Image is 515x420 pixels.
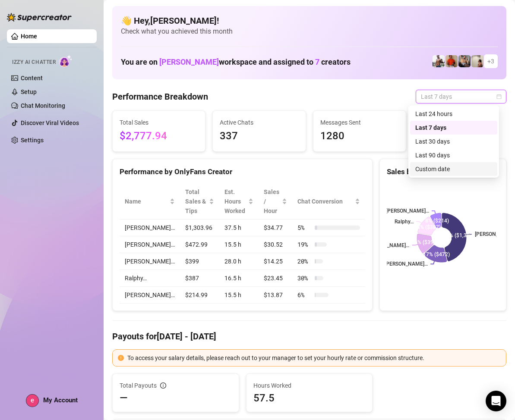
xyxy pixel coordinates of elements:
td: 28.0 h [219,253,259,270]
div: Custom date [415,164,492,174]
span: $2,777.94 [120,128,198,144]
span: 337 [220,128,298,144]
text: [PERSON_NAME]… [386,208,429,214]
a: Setup [21,88,37,95]
span: Total Sales [120,118,198,127]
span: 5 % [297,223,311,232]
td: $34.77 [259,219,292,236]
span: Total Payouts [120,381,157,390]
span: Check what you achieved this month [121,27,498,36]
th: Sales / Hour [259,184,292,219]
div: Custom date [410,162,497,176]
a: Settings [21,137,44,144]
div: Last 30 days [410,135,497,148]
div: Open Intercom Messenger [486,391,506,411]
div: To access your salary details, please reach out to your manager to set your hourly rate or commis... [127,353,501,363]
td: $1,303.96 [180,219,219,236]
div: Last 7 days [410,121,497,135]
span: Messages Sent [320,118,399,127]
img: AI Chatter [59,55,73,67]
div: Last 24 hours [415,109,492,119]
div: Sales by OnlyFans Creator [387,166,499,178]
div: Last 90 days [415,150,492,160]
td: [PERSON_NAME]… [120,236,180,253]
td: [PERSON_NAME]… [120,219,180,236]
div: Last 90 days [410,148,497,162]
span: exclamation-circle [118,355,124,361]
td: $23.45 [259,270,292,287]
td: 16.5 h [219,270,259,287]
span: + 3 [487,56,494,66]
th: Total Sales & Tips [180,184,219,219]
td: $13.87 [259,287,292,304]
td: $399 [180,253,219,270]
text: [PERSON_NAME]… [367,242,410,248]
img: JUSTIN [433,55,445,67]
h4: Payouts for [DATE] - [DATE] [112,330,506,342]
div: Performance by OnlyFans Creator [120,166,365,178]
img: logo-BBDzfeDw.svg [7,13,72,22]
span: 7 [315,57,319,66]
td: [PERSON_NAME]… [120,287,180,304]
span: 1280 [320,128,399,144]
span: Sales / Hour [264,187,280,216]
span: Hours Worked [253,381,366,390]
td: 15.5 h [219,287,259,304]
th: Chat Conversion [292,184,365,219]
img: Ralphy [471,55,483,67]
span: 30 % [297,273,311,283]
td: 37.5 h [219,219,259,236]
div: Last 24 hours [410,107,497,121]
span: 20 % [297,257,311,266]
h4: 👋 Hey, [PERSON_NAME] ! [121,15,498,27]
td: $14.25 [259,253,292,270]
span: 6 % [297,290,311,300]
text: Ralphy… [395,219,414,225]
text: [PERSON_NAME]… [385,261,428,267]
span: Active Chats [220,118,298,127]
span: 57.5 [253,391,366,405]
th: Name [120,184,180,219]
td: $214.99 [180,287,219,304]
span: calendar [496,94,502,99]
span: Total Sales & Tips [185,187,207,216]
h4: Performance Breakdown [112,91,208,103]
a: Discover Viral Videos [21,119,79,126]
h1: You are on workspace and assigned to creators [121,57,351,67]
div: Last 30 days [415,137,492,146]
a: Content [21,75,43,81]
span: — [120,391,128,405]
div: Est. Hours Worked [224,187,247,216]
img: George [458,55,471,67]
span: [PERSON_NAME] [159,57,219,66]
td: $387 [180,270,219,287]
td: Ralphy… [120,270,180,287]
img: ACg8ocJ1aT3vd9a1VRevLzKl5W3CfB50XRR1MvL_YIMJhp_8gVGYCQ=s96-c [26,395,38,407]
span: My Account [43,396,78,404]
span: Last 7 days [421,90,501,103]
img: Justin [445,55,458,67]
td: $472.99 [180,236,219,253]
span: 19 % [297,240,311,249]
span: info-circle [160,382,166,389]
a: Home [21,33,37,40]
td: 15.5 h [219,236,259,253]
a: Chat Monitoring [21,102,65,109]
span: Name [125,197,168,206]
span: Chat Conversion [297,197,353,206]
td: $30.52 [259,236,292,253]
td: [PERSON_NAME]… [120,253,180,270]
div: Last 7 days [415,123,492,132]
span: Izzy AI Chatter [12,58,56,66]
